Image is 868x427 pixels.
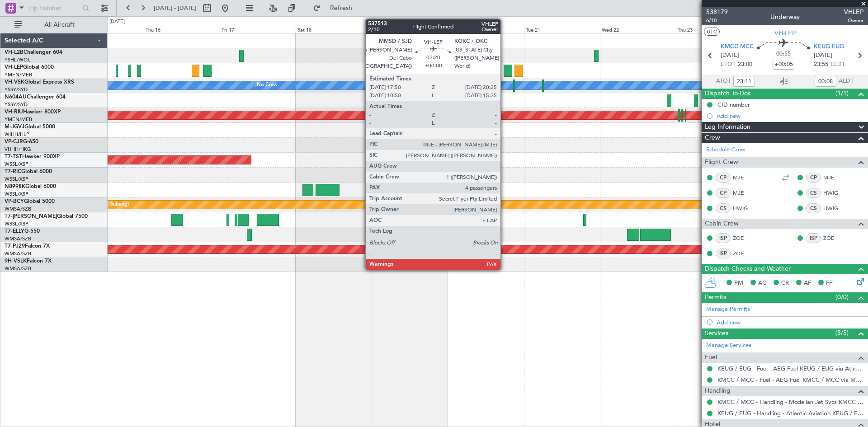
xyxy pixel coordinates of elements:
[5,265,31,272] a: WMSA/SZB
[309,1,363,15] button: Refresh
[5,131,29,138] a: WIHH/HLP
[705,386,731,396] span: Handling
[5,50,24,55] span: VH-L2B
[5,154,22,160] span: T7-TST
[706,145,745,155] a: Schedule Crew
[705,219,739,229] span: Cabin Crew
[717,398,863,406] a: KMCC / MCC - Handling - Mcclellan Jet Svcs KMCC / MCC
[733,249,753,258] a: ZOE
[705,328,728,339] span: Services
[823,204,844,212] a: HWIG
[5,258,27,264] span: 9H-VSLK
[721,51,739,60] span: [DATE]
[704,28,720,36] button: UTC
[835,328,849,338] span: (5/5)
[5,139,38,145] a: VP-CJRG-650
[721,60,736,69] span: ETOT
[721,42,754,52] span: KMCC MCC
[5,116,32,123] a: YMEN/MEB
[5,244,50,249] a: T7-PJ29Falcon 7X
[706,341,751,350] a: Manage Services
[814,51,832,60] span: [DATE]
[706,7,728,17] span: 538179
[716,233,731,243] div: ISP
[705,352,717,363] span: Fuel
[705,157,738,168] span: Flight Crew
[5,206,31,212] a: WMSA/SZB
[706,305,750,314] a: Manage Permits
[5,65,54,70] a: VH-LEPGlobal 6000
[5,244,25,249] span: T7-PJ29
[5,94,27,100] span: N604AU
[706,17,728,24] span: 6/10
[716,203,731,213] div: CS
[5,184,56,189] a: N8998KGlobal 6000
[5,146,31,153] a: VHHH/HKG
[5,86,28,93] a: YSSY/SYD
[806,188,821,198] div: CS
[5,176,28,183] a: WSSL/XSP
[734,279,743,288] span: PM
[705,89,750,99] span: Dispatch To-Dos
[5,258,52,264] a: 9H-VSLKFalcon 7X
[823,189,844,197] a: HWIG
[676,25,752,33] div: Thu 23
[5,65,23,70] span: VH-LEP
[5,199,55,204] a: VP-BCYGlobal 5000
[5,71,32,78] a: YMEN/MEB
[705,122,750,132] span: Leg Information
[776,50,791,59] span: 00:55
[716,188,731,198] div: CP
[705,292,726,303] span: Permits
[781,279,789,288] span: CR
[835,292,849,302] span: (0/0)
[5,235,31,242] a: WMSA/SZB
[220,25,296,33] div: Fri 17
[717,101,750,108] div: CID number
[24,22,95,28] span: All Aircraft
[839,77,854,86] span: ALDT
[109,18,125,26] div: [DATE]
[815,76,836,87] input: --:--
[705,264,791,274] span: Dispatch Checks and Weather
[830,60,845,69] span: ELDT
[5,169,21,174] span: T7-RIC
[716,249,731,258] div: ISP
[5,109,23,115] span: VH-RIU
[844,7,863,17] span: VHLEP
[774,28,796,38] span: VH-LEP
[296,25,372,33] div: Sat 18
[5,124,24,130] span: M-JGVJ
[806,173,821,183] div: CP
[5,161,28,168] a: WSSL/XSP
[705,133,720,143] span: Crew
[804,279,811,288] span: AF
[5,80,74,85] a: VH-VSKGlobal Express XRS
[5,250,31,257] a: WMSA/SZB
[770,12,800,22] div: Underway
[322,5,360,11] span: Refresh
[5,184,25,189] span: N8998K
[733,76,755,87] input: --:--
[733,174,753,182] a: MJE
[5,101,28,108] a: YSSY/SYD
[5,214,88,219] a: T7-[PERSON_NAME]Global 7500
[733,234,753,242] a: ZOE
[806,203,821,213] div: CS
[5,169,52,174] a: T7-RICGlobal 6000
[814,60,828,69] span: 23:55
[717,319,863,326] div: Add new
[5,124,55,130] a: M-JGVJGlobal 5000
[823,234,844,242] a: ZOE
[154,4,196,12] span: [DATE] - [DATE]
[5,80,24,85] span: VH-VSK
[717,376,863,384] a: KMCC / MCC - Fuel - AEG Fuel KMCC / MCC via MJS (EJ Asia Only)
[717,112,863,120] div: Add new
[524,25,600,33] div: Tue 21
[717,365,863,372] a: KEUG / EUG - Fuel - AEG Fuel KEUG / EUG via Atlantic ([GEOGRAPHIC_DATA] Only)
[835,89,849,98] span: (1/1)
[5,191,28,197] a: WSSL/XSP
[733,189,753,197] a: MJE
[5,154,60,160] a: T7-TSTHawker 900XP
[5,56,30,63] a: YSHL/WOL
